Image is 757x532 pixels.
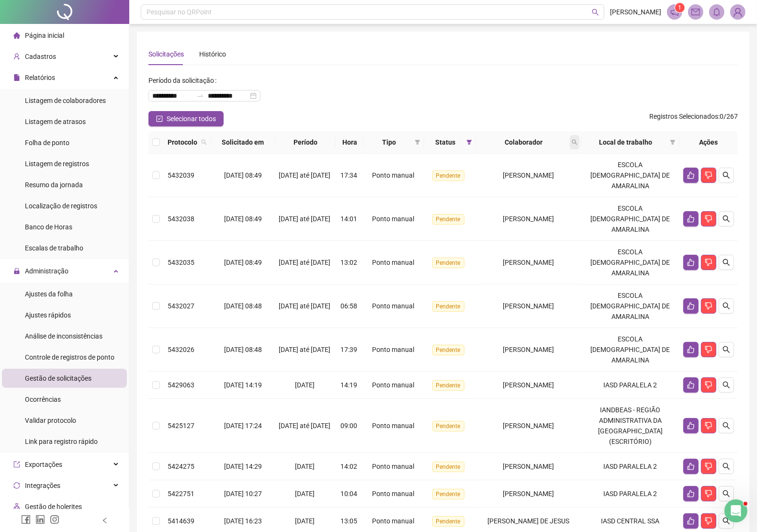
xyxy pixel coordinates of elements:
span: [DATE] [295,463,315,470]
span: Página inicial [25,32,64,39]
span: Exportações [25,461,62,468]
button: Selecionar todos [148,111,224,126]
span: like [687,517,695,525]
span: Escalas de trabalho [25,244,83,252]
span: search [723,490,730,498]
span: Ponto manual [372,463,414,470]
span: Listagem de colaboradores [25,97,106,104]
span: Link para registro rápido [25,438,98,445]
span: dislike [705,259,712,266]
span: Listagem de registros [25,160,89,168]
span: 17:39 [340,346,357,353]
span: Pendente [432,258,464,268]
span: search [592,9,599,16]
span: like [687,422,695,430]
span: export [13,461,20,468]
span: dislike [705,171,712,179]
span: search [723,259,730,266]
span: check-square [156,115,163,122]
span: [DATE] até [DATE] [279,422,330,430]
span: dislike [705,422,712,430]
span: filter [413,135,422,149]
span: home [13,32,20,39]
span: [DATE] até [DATE] [279,346,330,353]
span: [DATE] até [DATE] [279,171,330,179]
span: Gestão de holerites [25,503,82,510]
span: swap-right [196,92,204,100]
span: [PERSON_NAME] [610,7,661,17]
span: [PERSON_NAME] [503,422,554,430]
span: Análise de inconsistências [25,332,102,340]
th: Solicitado em [211,131,275,154]
span: instagram [50,515,59,524]
th: Período [275,131,336,154]
span: Local de trabalho [585,137,666,147]
span: : 0 / 267 [649,111,738,126]
span: dislike [705,381,712,389]
span: Ponto manual [372,422,414,430]
span: like [687,463,695,470]
span: mail [691,8,700,16]
span: like [687,302,695,310]
span: search [723,463,730,470]
span: 09:00 [340,422,357,430]
span: [PERSON_NAME] [503,302,554,310]
span: lock [13,268,20,274]
span: Ajustes rápidos [25,311,71,319]
span: 14:02 [340,463,357,470]
span: search [201,139,207,145]
span: Colaborador [480,137,568,147]
span: 5425127 [168,422,194,430]
span: Pendente [432,516,464,527]
span: [PERSON_NAME] [503,463,554,470]
span: Controle de registros de ponto [25,353,114,361]
span: [PERSON_NAME] [503,346,554,353]
span: [DATE] 14:29 [224,463,262,470]
span: Ponto manual [372,215,414,223]
span: Ponto manual [372,171,414,179]
td: IANDBEAS - REGIÃO ADMINISTRATIVA DA [GEOGRAPHIC_DATA] (ESCRITÓRIO) [581,399,679,453]
span: [DATE] [295,517,315,525]
span: Ponto manual [372,302,414,310]
span: Pendente [432,489,464,499]
span: like [687,171,695,179]
td: ESCOLA [DEMOGRAPHIC_DATA] DE AMARALINA [581,241,679,284]
span: 14:19 [340,381,357,389]
span: [PERSON_NAME] [503,381,554,389]
td: IASD PARALELA 2 [581,372,679,399]
div: Histórico [199,49,226,59]
th: Hora [336,131,363,154]
span: Ponto manual [372,346,414,353]
span: search [199,135,209,149]
span: search [723,381,730,389]
span: Pendente [432,462,464,472]
span: search [723,517,730,525]
span: 5429063 [168,381,194,389]
span: 5432026 [168,346,194,353]
span: dislike [705,346,712,353]
span: 14:01 [340,215,357,223]
span: [DATE] [295,381,315,389]
span: Pendente [432,345,464,355]
span: like [687,259,695,266]
span: 17:34 [340,171,357,179]
label: Período da solicitação [148,73,220,88]
div: Solicitações [148,49,184,59]
span: 13:05 [340,517,357,525]
span: Status [428,137,463,147]
span: 5414639 [168,517,194,525]
span: dislike [705,490,712,498]
span: user-add [13,53,20,60]
span: [DATE] até [DATE] [279,215,330,223]
span: Cadastros [25,53,56,60]
span: [DATE] até [DATE] [279,259,330,266]
span: filter [668,135,678,149]
span: filter [466,139,472,145]
span: [PERSON_NAME] [503,490,554,498]
span: 10:04 [340,490,357,498]
span: [DATE] [295,490,315,498]
span: search [723,215,730,223]
span: [DATE] 10:27 [224,490,262,498]
span: Localização de registros [25,202,97,210]
span: Resumo da jornada [25,181,83,189]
